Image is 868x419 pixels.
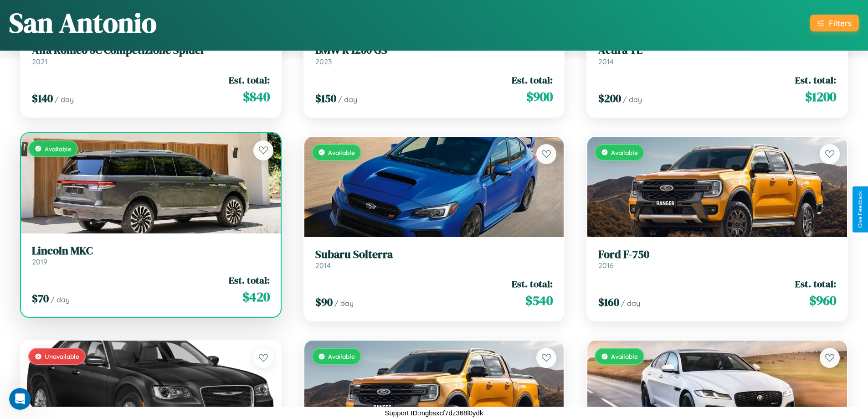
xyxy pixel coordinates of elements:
[795,73,836,87] span: Est. total:
[229,274,270,287] span: Est. total:
[315,295,333,310] span: $ 90
[328,149,355,156] span: Available
[598,261,614,270] span: 2016
[9,388,31,410] iframe: Intercom live chat
[512,73,553,87] span: Est. total:
[229,73,270,87] span: Est. total:
[242,288,270,306] span: $ 420
[45,352,79,360] span: Unavailable
[32,44,270,66] a: Alfa Romeo 8C Competizione Spider2021
[525,291,553,310] span: $ 540
[315,57,332,66] span: 2023
[611,149,638,156] span: Available
[598,44,836,66] a: Acura TL2014
[338,95,357,104] span: / day
[857,191,863,228] div: Give Feedback
[45,145,72,153] span: Available
[805,88,836,106] span: $ 1200
[598,91,621,106] span: $ 200
[55,95,74,104] span: / day
[809,291,836,310] span: $ 960
[810,15,859,31] button: Filters
[32,44,270,57] h3: Alfa Romeo 8C Competizione Spider
[9,4,157,41] h1: San Antonio
[598,57,614,66] span: 2014
[385,407,483,419] p: Support ID: mgbsxcf7dz368l0ydk
[32,91,53,106] span: $ 140
[315,248,553,270] a: Subaru Solterra2014
[32,257,47,266] span: 2019
[598,248,836,270] a: Ford F-7502016
[611,352,638,360] span: Available
[51,295,70,304] span: / day
[315,91,336,106] span: $ 150
[598,295,619,310] span: $ 160
[334,299,354,308] span: / day
[598,248,836,261] h3: Ford F-750
[32,244,270,267] a: Lincoln MKC2019
[32,291,49,306] span: $ 70
[32,57,47,66] span: 2021
[315,261,331,270] span: 2014
[621,299,640,308] span: / day
[623,95,642,104] span: / day
[795,277,836,290] span: Est. total:
[328,352,355,360] span: Available
[598,44,836,57] h3: Acura TL
[829,18,852,28] div: Filters
[315,44,553,66] a: BMW R 1200 GS2023
[243,88,270,106] span: $ 840
[32,244,270,258] h3: Lincoln MKC
[315,248,553,261] h3: Subaru Solterra
[315,44,553,57] h3: BMW R 1200 GS
[526,88,553,106] span: $ 900
[512,277,553,290] span: Est. total:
